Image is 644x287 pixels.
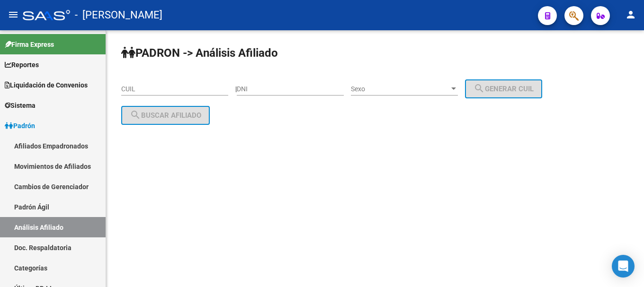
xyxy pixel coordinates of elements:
[5,100,36,111] span: Sistema
[351,85,449,93] span: Sexo
[130,109,141,121] mat-icon: search
[5,39,54,50] span: Firma Express
[474,83,485,94] mat-icon: search
[235,85,549,93] div: |
[121,46,278,60] strong: PADRON -> Análisis Afiliado
[5,80,88,90] span: Liquidación de Convenios
[8,9,19,20] mat-icon: menu
[474,85,534,93] span: Generar CUIL
[465,79,542,98] button: Generar CUIL
[5,121,35,131] span: Padrón
[121,106,210,125] button: Buscar afiliado
[625,9,636,20] mat-icon: person
[130,111,201,120] span: Buscar afiliado
[612,255,635,278] div: Open Intercom Messenger
[75,5,162,26] span: - [PERSON_NAME]
[5,60,39,70] span: Reportes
